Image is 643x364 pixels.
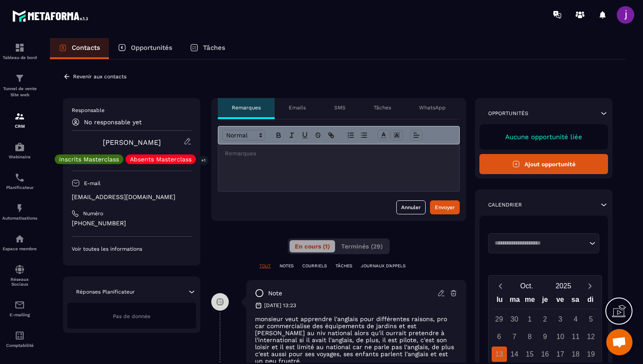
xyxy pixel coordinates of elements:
div: 16 [538,346,553,362]
div: 12 [584,329,599,344]
p: Automatisations [2,216,37,220]
div: 6 [492,329,507,344]
div: ve [552,294,568,309]
p: E-mail [84,180,101,187]
img: social-network [14,264,25,275]
p: Espace membre [2,246,37,251]
p: NOTES [280,263,294,269]
p: Absents Masterclass [130,156,192,162]
div: lu [492,294,507,309]
a: formationformationCRM [2,105,37,135]
button: Annuler [396,200,426,214]
p: Inscrits Masterclass [59,156,119,162]
div: 18 [568,346,584,362]
a: [PERSON_NAME] [103,138,161,147]
span: En cours (1) [295,243,330,250]
button: Open years overlay [545,278,582,294]
div: Search for option [488,233,599,253]
a: social-networksocial-networkRéseaux Sociaux [2,258,37,293]
a: accountantaccountantComptabilité [2,324,37,354]
div: 14 [507,346,522,362]
p: No responsable yet [84,119,142,126]
div: 30 [507,311,522,327]
img: automations [14,142,25,152]
div: je [538,294,553,309]
div: ma [507,294,523,309]
p: Comptabilité [2,343,37,348]
a: automationsautomationsEspace membre [2,227,37,258]
img: formation [14,111,25,122]
p: Tâches [203,44,225,52]
div: 2 [538,311,553,327]
p: Réseaux Sociaux [2,277,37,287]
p: Responsable [72,107,192,114]
p: [EMAIL_ADDRESS][DOMAIN_NAME] [72,193,192,201]
a: formationformationTunnel de vente Site web [2,66,37,105]
p: Numéro [83,210,103,217]
a: formationformationTableau de bord [2,36,37,66]
div: sa [568,294,583,309]
span: Pas de donnée [113,313,150,319]
div: Envoyer [435,203,455,212]
p: Emails [289,104,306,111]
span: Terminés (29) [341,243,383,250]
p: WhatsApp [419,104,446,111]
p: +1 [198,156,209,165]
img: formation [14,42,25,53]
p: Voir toutes les informations [72,245,192,252]
p: note [268,289,282,297]
p: TOUT [259,263,271,269]
div: 17 [553,346,568,362]
p: Opportunités [131,44,172,52]
p: Tunnel de vente Site web [2,86,37,98]
p: Calendrier [488,201,522,208]
a: schedulerschedulerPlanificateur [2,166,37,196]
button: Open months overlay [508,278,545,294]
p: Revenir aux contacts [73,73,126,80]
div: 9 [538,329,553,344]
div: 19 [584,346,599,362]
a: automationsautomationsAutomatisations [2,196,37,227]
div: 5 [584,311,599,327]
a: automationsautomationsWebinaire [2,135,37,166]
img: scheduler [14,172,25,183]
img: automations [14,203,25,213]
div: di [583,294,598,309]
div: 15 [522,346,538,362]
div: 3 [553,311,568,327]
button: Terminés (29) [336,240,388,252]
p: Planificateur [2,185,37,190]
p: [PHONE_NUMBER] [72,219,192,227]
div: 7 [507,329,522,344]
button: Ajout opportunité [479,154,608,174]
button: Previous month [492,280,508,292]
div: me [522,294,538,309]
p: CRM [2,124,37,129]
img: logo [12,8,91,24]
p: E-mailing [2,312,37,317]
p: [DATE] 13:23 [264,302,296,309]
a: emailemailE-mailing [2,293,37,324]
input: Search for option [492,239,587,248]
div: 11 [568,329,584,344]
div: 13 [492,346,507,362]
p: TÂCHES [335,263,352,269]
img: automations [14,234,25,244]
div: 10 [553,329,568,344]
img: email [14,300,25,310]
p: Tâches [374,104,391,111]
img: formation [14,73,25,84]
button: Next month [582,280,598,292]
div: 29 [492,311,507,327]
p: SMS [334,104,346,111]
div: 8 [522,329,538,344]
p: Webinaire [2,154,37,159]
button: Envoyer [430,200,460,214]
div: 4 [568,311,584,327]
p: Contacts [72,44,100,52]
p: Remarques [232,104,261,111]
div: Ouvrir le chat [606,329,633,355]
p: Opportunités [488,110,528,117]
p: JOURNAUX D'APPELS [361,263,405,269]
img: accountant [14,330,25,341]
